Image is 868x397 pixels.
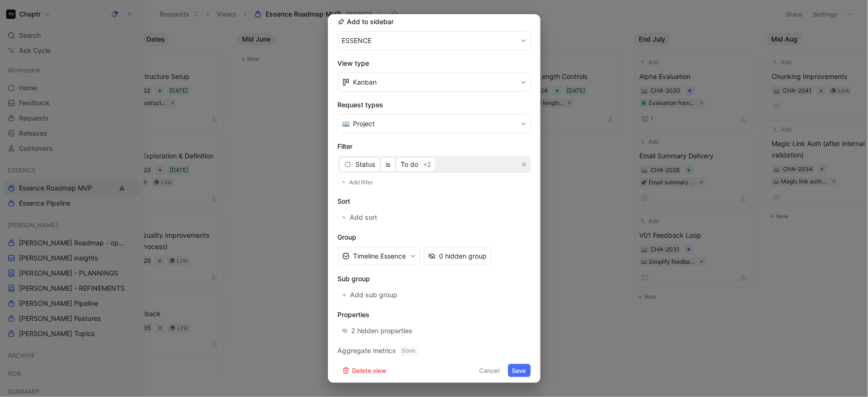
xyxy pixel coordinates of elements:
button: Add sort [338,211,383,224]
h2: Sort [338,196,531,207]
span: Add filter [349,178,374,187]
span: +2 [423,159,431,170]
span: Soon [400,346,418,355]
button: Timeline Essence [338,247,420,266]
h2: Request types [338,99,531,111]
img: 📖 [342,120,350,128]
span: Status [355,159,375,170]
span: is [386,159,390,170]
button: Status [340,158,379,171]
div: 2 hidden properties [352,325,413,337]
button: is [381,158,395,171]
button: Delete view [338,364,391,377]
span: Add sub group [350,289,398,301]
button: Save [508,364,531,377]
button: Add sub group [338,288,403,302]
button: Cancel [475,364,504,377]
span: To do [401,159,418,170]
span: Project [353,118,375,129]
h2: Add to sidebar [338,16,394,27]
button: 0 hidden group [424,247,491,266]
h2: Properties [338,309,531,320]
h2: Sub group [338,273,531,285]
h2: Aggregate metrics [338,345,531,356]
button: To do+2 [396,158,435,171]
h2: View type [338,58,531,69]
button: ESSENCE [338,31,531,50]
div: 0 hidden group [439,250,487,262]
button: 2 hidden properties [338,324,417,337]
h2: Group [338,232,531,243]
span: Add sort [350,212,378,223]
button: Kanban [338,73,531,92]
h2: Filter [338,141,531,152]
button: Add filter [338,177,378,188]
button: 📖Project [338,114,531,133]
